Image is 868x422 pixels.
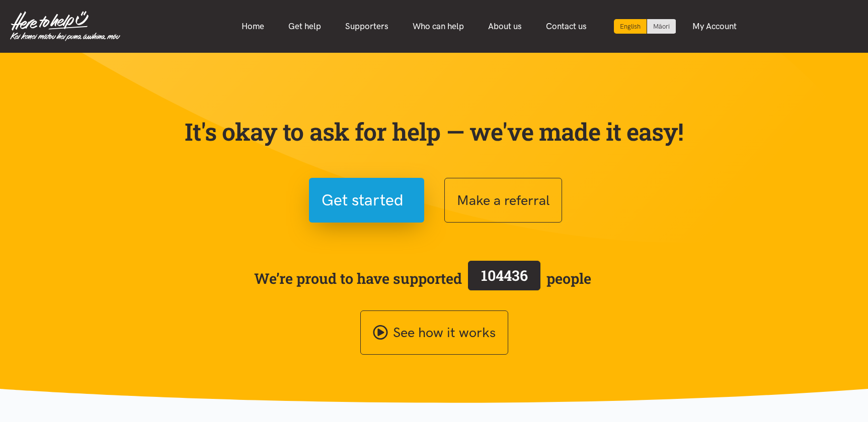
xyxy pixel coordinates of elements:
span: 104436 [481,266,528,285]
a: See how it works [360,310,508,355]
a: 104436 [462,259,546,298]
a: My Account [680,16,749,37]
a: Contact us [534,16,599,37]
div: Language toggle [614,19,676,34]
a: About us [476,16,534,37]
a: Supporters [333,16,401,37]
a: Get help [276,16,333,37]
span: We’re proud to have supported people [254,259,591,298]
span: Get started [322,187,404,213]
a: Home [229,16,276,37]
button: Get started [309,178,424,223]
div: Current language [614,19,647,34]
a: Who can help [401,16,476,37]
p: It's okay to ask for help — we've made it easy! [183,117,686,146]
img: Home [10,11,120,41]
a: Switch to Te Reo Māori [647,19,676,34]
button: Make a referral [444,178,562,223]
